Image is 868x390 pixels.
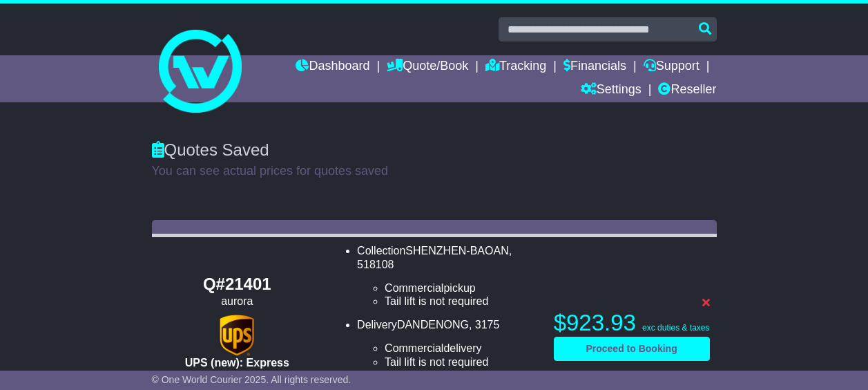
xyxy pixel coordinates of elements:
span: exc duties & taxes [642,323,709,333]
a: Quote/Book [387,55,468,79]
a: Dashboard [296,55,369,79]
span: SHENZHEN-BAOAN [405,245,508,257]
p: You can see actual prices for quotes saved [152,164,717,179]
span: UPS (new): Express Saver Import [185,357,289,382]
a: Tracking [485,55,546,79]
span: Commercial [385,282,443,294]
span: $ [554,310,636,335]
span: Commercial [385,342,443,354]
span: , 518108 [357,245,512,270]
a: Proceed to Booking [554,337,710,361]
li: delivery [385,342,540,355]
li: Collection [357,244,540,308]
div: aurora [159,295,316,308]
span: © One World Courier 2025. All rights reserved. [152,374,351,385]
li: pickup [385,281,540,295]
span: DANDENONG [397,319,469,331]
a: Support [644,55,700,79]
div: Quotes Saved [152,140,717,160]
a: Reseller [658,79,716,102]
li: Tail lift is not required [385,295,540,308]
span: 923.93 [566,310,636,335]
li: Tail lift is not required [385,355,540,369]
img: UPS (new): Express Saver Import [220,315,254,356]
li: Delivery [357,318,540,369]
span: , 3175 [469,319,499,331]
a: Settings [581,79,642,102]
a: Financials [563,55,626,79]
div: Q#21401 [159,275,316,295]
